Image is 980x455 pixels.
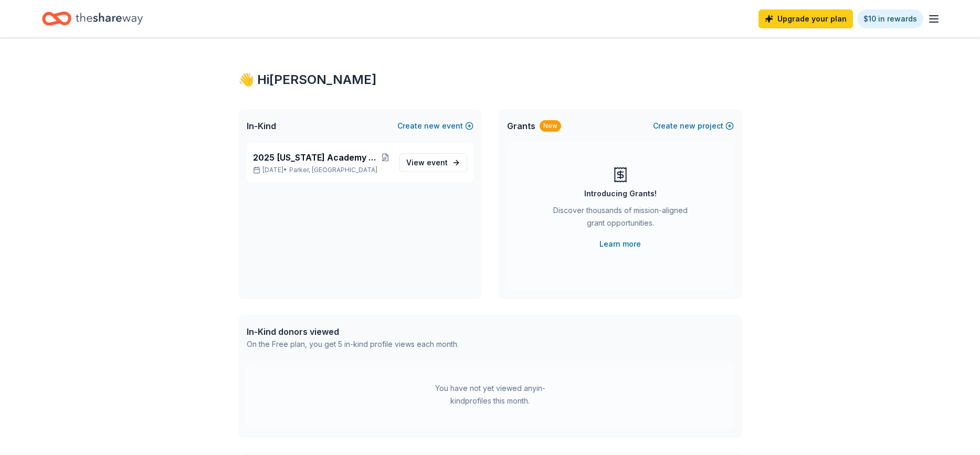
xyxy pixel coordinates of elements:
div: Discover thousands of mission-aligned grant opportunities. [549,204,692,234]
a: $10 in rewards [857,9,923,28]
div: New [540,120,561,132]
a: Upgrade your plan [758,9,853,28]
span: event [427,158,448,167]
span: new [680,120,696,132]
div: On the Free plan, you get 5 in-kind profile views each month. [247,338,459,351]
span: Grants [507,120,535,132]
span: In-Kind [247,120,276,132]
span: View [406,156,448,169]
div: 👋 Hi [PERSON_NAME] [238,71,742,88]
a: Learn more [599,238,641,250]
div: Introducing Grants! [584,187,657,200]
button: Createnewevent [397,120,473,132]
span: 2025 [US_STATE] Academy of [MEDICAL_DATA] Convention [253,151,381,164]
a: Home [42,6,143,31]
span: new [424,120,440,132]
div: You have not yet viewed any in-kind profiles this month. [425,382,556,407]
a: View event [399,153,467,172]
span: Parker, [GEOGRAPHIC_DATA] [289,166,377,174]
div: In-Kind donors viewed [247,325,459,338]
button: Createnewproject [653,120,734,132]
p: [DATE] • [253,166,391,174]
